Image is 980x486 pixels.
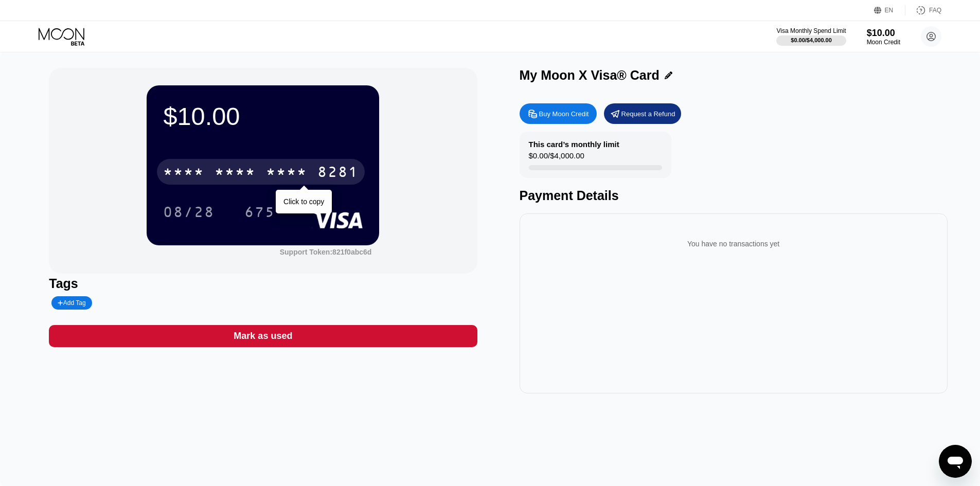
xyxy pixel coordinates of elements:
[520,188,948,203] div: Payment Details
[283,197,324,206] div: Click to copy
[244,205,275,222] div: 675
[155,199,222,225] div: 08/28
[791,37,832,43] div: $0.00 / $4,000.00
[163,102,363,131] div: $10.00
[905,5,941,15] div: FAQ
[317,165,359,182] div: 8281
[520,103,597,124] div: Buy Moon Credit
[280,248,372,256] div: Support Token: 821f0abc6d
[776,27,846,46] div: Visa Monthly Spend Limit$0.00/$4,000.00
[49,276,477,291] div: Tags
[939,445,972,478] iframe: Nút để khởi chạy cửa sổ nhắn tin
[529,151,584,165] div: $0.00 / $4,000.00
[867,39,900,46] div: Moon Credit
[529,140,619,149] div: This card’s monthly limit
[867,28,900,46] div: $10.00Moon Credit
[621,110,675,118] div: Request a Refund
[234,330,292,342] div: Mark as used
[885,7,894,14] div: EN
[280,248,372,256] div: Support Token:821f0abc6d
[49,325,477,347] div: Mark as used
[163,205,215,222] div: 08/28
[867,28,900,39] div: $10.00
[874,5,905,15] div: EN
[237,199,283,225] div: 675
[58,299,85,307] div: Add Tag
[539,110,589,118] div: Buy Moon Credit
[929,7,941,14] div: FAQ
[520,68,660,83] div: My Moon X Visa® Card
[528,229,939,258] div: You have no transactions yet
[604,103,681,124] div: Request a Refund
[776,27,846,34] div: Visa Monthly Spend Limit
[51,296,92,310] div: Add Tag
